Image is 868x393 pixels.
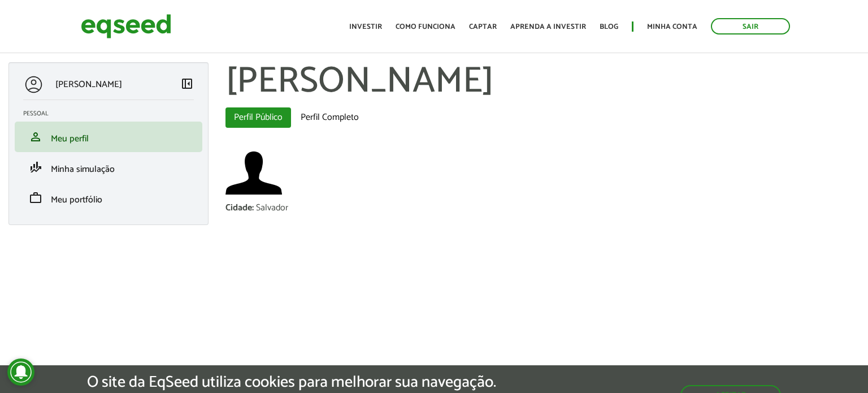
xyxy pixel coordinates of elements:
img: Foto de Marcelo de Araújo Menezes [225,145,282,201]
div: Cidade [225,204,256,213]
span: : [252,200,254,215]
h2: Pessoal [23,110,202,117]
a: Ver perfil do usuário. [225,145,282,201]
img: EqSeed [81,11,171,41]
a: Blog [600,23,618,31]
span: Meu perfil [51,131,89,146]
span: finance_mode [29,161,42,174]
a: Perfil Completo [292,107,367,128]
a: Investir [349,23,382,31]
span: left_panel_close [180,77,194,90]
li: Meu portfólio [15,183,202,213]
a: Captar [469,23,497,31]
span: person [29,130,42,144]
div: Salvador [256,204,288,213]
a: Aprenda a investir [510,23,586,31]
span: Minha simulação [51,162,115,177]
li: Meu perfil [15,122,202,152]
span: work [29,191,42,205]
h5: O site da EqSeed utiliza cookies para melhorar sua navegação. [87,374,496,391]
h1: [PERSON_NAME] [225,62,860,102]
p: [PERSON_NAME] [55,79,122,90]
a: Perfil Público [225,107,291,128]
a: Como funciona [396,23,455,31]
a: personMeu perfil [23,130,194,144]
a: workMeu portfólio [23,191,194,205]
li: Minha simulação [15,152,202,183]
a: finance_modeMinha simulação [23,161,194,174]
a: Sair [711,18,790,34]
a: Minha conta [647,23,697,31]
a: Colapsar menu [180,77,194,93]
span: Meu portfólio [51,192,102,208]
